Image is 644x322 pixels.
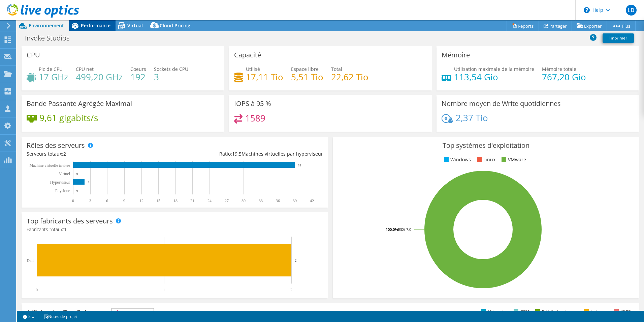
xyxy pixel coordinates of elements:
[456,114,488,122] h4: 2,37 Tio
[584,7,590,13] svg: \n
[386,227,398,232] tspan: 100.0%
[507,21,539,31] a: Reports
[542,73,586,81] h4: 767,20 Gio
[89,198,91,203] text: 3
[207,198,212,203] text: 24
[276,198,280,203] text: 36
[63,151,66,157] span: 2
[290,288,292,292] text: 2
[59,171,70,176] text: Virtuel
[123,198,125,203] text: 9
[154,66,188,72] span: Sockets de CPU
[27,51,40,59] h3: CPU
[245,114,265,122] h4: 1589
[534,308,578,316] li: Débit du réseau
[246,73,283,81] h4: 17,11 Tio
[106,198,108,203] text: 6
[163,288,165,292] text: 1
[88,181,90,184] text: 2
[130,66,146,72] span: Coeurs
[338,142,634,149] h3: Top systèmes d'exploitation
[18,312,39,321] a: 2
[139,198,143,203] text: 12
[76,73,123,81] h4: 499,20 GHz
[298,164,301,167] text: 39
[154,73,188,81] h4: 3
[27,150,175,158] div: Serveurs totaux:
[442,100,561,107] h3: Nombre moyen de Write quotidiennes
[234,100,271,107] h3: IOPS à 95 %
[156,198,160,203] text: 15
[572,21,607,31] a: Exporter
[582,308,608,316] li: Latence
[76,189,78,192] text: 0
[225,198,229,203] text: 27
[539,21,572,31] a: Partager
[22,34,80,42] h1: Invoke Studios
[398,227,411,232] tspan: ESXi 7.0
[454,66,534,72] span: Utilisation maximale de la mémoire
[50,180,70,185] text: Hyperviseur
[112,308,154,317] span: IOPS
[246,66,260,72] span: Utilisé
[175,150,323,158] div: Ratio: Machines virtuelles par hyperviseur
[76,66,94,72] span: CPU net
[479,308,508,316] li: Mémoire
[36,288,38,292] text: 0
[39,312,82,321] a: Notes de projet
[612,308,631,316] li: IOPS
[130,73,146,81] h4: 192
[442,156,471,163] li: Windows
[607,21,636,31] a: Plus
[27,258,34,263] text: Dell
[39,66,63,72] span: Pic de CPU
[295,258,297,262] text: 2
[39,73,68,81] h4: 17 GHz
[500,156,526,163] li: VMware
[626,5,637,16] span: LD
[27,217,113,225] h3: Top fabricants des serveurs
[39,114,98,122] h4: 9,61 gigabits/s
[81,22,110,29] span: Performance
[331,73,368,81] h4: 22,62 Tio
[127,22,143,29] span: Virtual
[512,308,529,316] li: CPU
[293,198,297,203] text: 39
[27,142,85,149] h3: Rôles des serveurs
[442,51,470,59] h3: Mémoire
[29,22,64,29] span: Environnement
[72,198,74,203] text: 0
[310,198,314,203] text: 42
[475,156,495,163] li: Linux
[55,188,70,193] text: Physique
[232,151,241,157] span: 19.5
[234,51,261,59] h3: Capacité
[454,73,534,81] h4: 113,54 Gio
[29,163,70,168] tspan: Machine virtuelle invitée
[241,198,246,203] text: 30
[173,198,178,203] text: 18
[603,33,634,43] a: Imprimer
[291,73,323,81] h4: 5,51 Tio
[291,66,319,72] span: Espace libre
[190,198,194,203] text: 21
[259,198,263,203] text: 33
[64,226,67,233] span: 1
[27,100,132,107] h3: Bande Passante Agrégée Maximal
[27,226,323,233] h4: Fabricants totaux:
[542,66,576,72] span: Mémoire totale
[76,172,78,176] text: 0
[160,22,190,29] span: Cloud Pricing
[331,66,342,72] span: Total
